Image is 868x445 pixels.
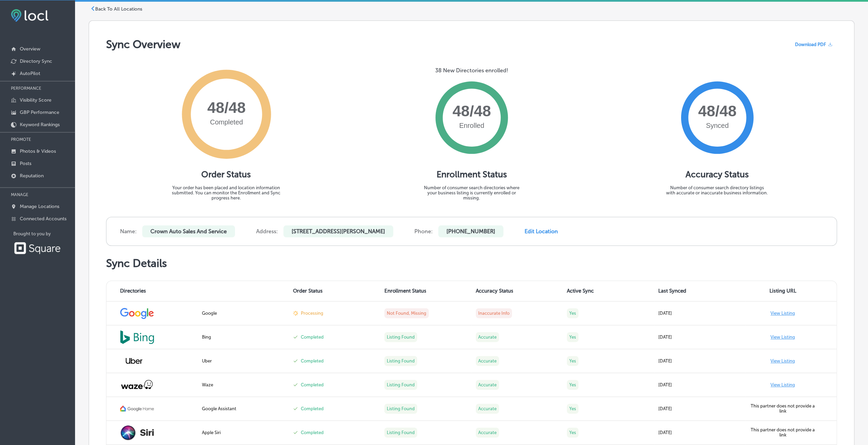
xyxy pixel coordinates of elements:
p: Overview [20,46,40,52]
img: fda3e92497d09a02dc62c9cd864e3231.png [11,9,48,22]
div: Bing [202,335,285,340]
p: Visibility Score [20,97,52,103]
p: GBP Performance [20,109,59,115]
label: Inaccurate Info [476,308,512,318]
td: [DATE] [654,421,746,445]
div: Waze [202,382,285,387]
label: Listing Found [384,380,417,390]
a: View Listing [770,311,795,316]
h1: Accuracy Status [686,169,749,180]
a: View Listing [770,382,795,387]
img: bing_Jjgns0f.png [120,330,154,344]
p: Directory Sync [20,58,52,64]
th: Last Synced [654,281,746,301]
label: Listing Found [384,428,417,437]
label: Completed [301,358,324,364]
label: Yes [567,404,578,414]
label: Accurate [476,404,499,414]
a: Edit Location [524,228,558,235]
div: Apple Siri [202,430,285,435]
h1: Sync Overview [106,38,180,51]
p: Your order has been placed and location information submitted. You can monitor the Enrollment and... [166,185,286,201]
a: View Listing [770,335,795,340]
p: Back To All Locations [95,6,142,12]
a: View Listing [770,358,795,364]
p: Number of consumer search directory listings with accurate or inaccurate business information. [666,185,768,195]
p: Keyword Rankings [20,122,60,128]
label: Listing Found [384,404,417,414]
th: Listing URL [745,281,837,301]
td: [DATE] [654,349,746,373]
label: Accurate [476,428,499,437]
label: Listing Found [384,332,417,342]
label: Accurate [476,332,499,342]
label: Completed [301,335,324,340]
label: Listing Found [384,356,417,366]
label: Phone: [414,228,433,235]
div: Uber [202,358,285,364]
img: waze.png [120,379,154,390]
p: Connected Accounts [20,216,67,222]
label: Completed [301,382,324,387]
p: Posts [20,161,31,166]
td: [DATE] [654,325,746,349]
label: Yes [567,428,578,437]
img: google.png [120,307,154,320]
p: Manage Locations [20,204,59,209]
label: Completed [301,406,324,411]
label: Address: [256,228,278,235]
label: Name: [120,228,137,235]
div: Google Assistant [202,406,285,411]
label: Yes [567,308,578,318]
h1: Order Status [201,169,251,180]
p: AutoPilot [20,71,40,76]
label: Yes [567,356,578,366]
td: [DATE] [654,301,746,325]
label: Yes [567,332,578,342]
p: [STREET_ADDRESS][PERSON_NAME] [283,225,393,237]
h1: Sync Details [106,257,837,270]
span: Download PDF [795,42,826,47]
td: [DATE] [654,373,746,397]
img: Square [13,242,61,254]
th: Enrollment Status [380,281,472,301]
p: Brought to you by [13,231,75,236]
th: Order Status [289,281,380,301]
label: Accurate [476,380,499,390]
label: Not Found, Missing [384,308,429,318]
p: Reputation [20,173,44,179]
label: This partner does not provide a link [751,427,815,437]
div: Google [202,311,285,316]
img: uber.png [120,352,148,369]
label: Completed [301,430,324,435]
label: This partner does not provide a link [751,403,815,414]
p: 38 New Directories enrolled! [435,67,508,74]
img: google-home.png [120,405,154,412]
label: Processing [301,311,323,316]
label: Yes [567,380,578,390]
h1: Enrollment Status [436,169,506,180]
img: Siri-logo.png [120,425,154,441]
p: Photos & Videos [20,148,56,154]
th: Active Sync [563,281,654,301]
label: Accurate [476,356,499,366]
p: Number of consumer search directories where your business listing is currently enrolled or missing. [420,185,523,201]
p: Crown Auto Sales And Service [142,225,235,237]
th: Accuracy Status [472,281,563,301]
th: Directories [106,281,198,301]
p: [PHONE_NUMBER] [438,225,503,237]
td: [DATE] [654,397,746,421]
a: Back To All Locations [90,6,142,12]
